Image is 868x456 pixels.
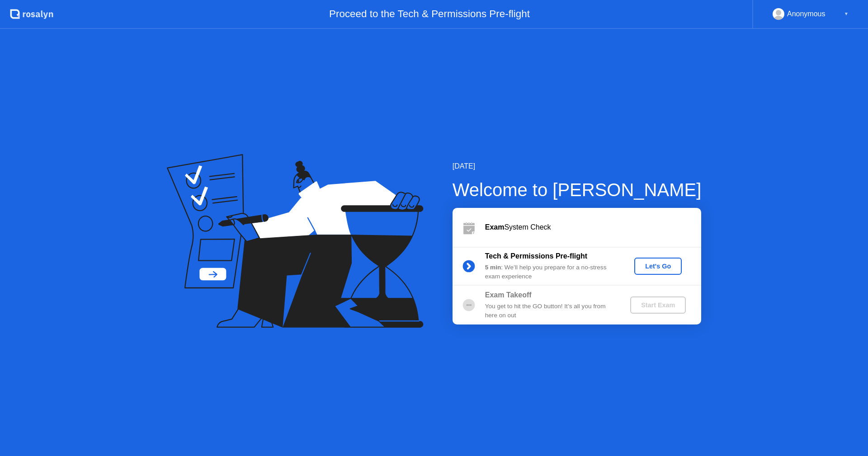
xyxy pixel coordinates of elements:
div: Let's Go [638,263,678,270]
div: [DATE] [453,161,702,172]
div: Start Exam [634,301,682,309]
b: Exam Takeoff [485,291,532,299]
div: Welcome to [PERSON_NAME] [453,176,702,203]
div: You get to hit the GO button! It’s all you from here on out [485,302,615,320]
b: 5 min [485,264,501,271]
div: ▼ [844,8,849,20]
div: Anonymous [787,8,826,20]
button: Start Exam [630,296,686,314]
b: Exam [485,223,505,231]
div: System Check [485,222,701,233]
b: Tech & Permissions Pre-flight [485,252,587,260]
button: Let's Go [634,258,682,275]
div: : We’ll help you prepare for a no-stress exam experience [485,263,615,282]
